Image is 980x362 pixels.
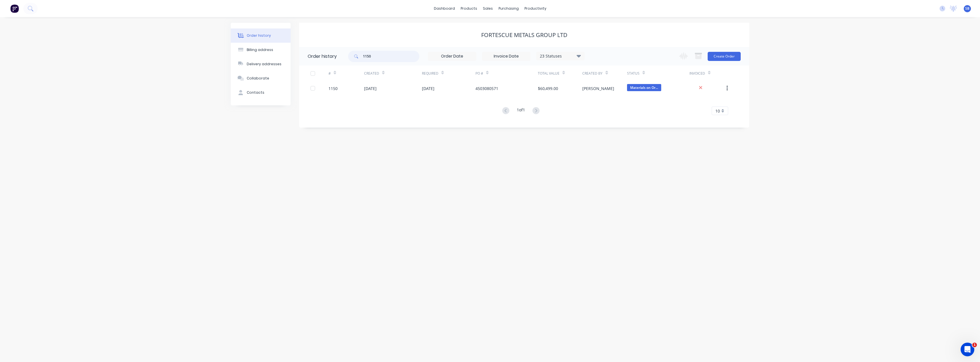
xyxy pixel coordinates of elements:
[972,343,977,347] span: 1
[363,51,419,62] input: Search...
[536,53,584,59] div: 23 Statuses
[689,71,705,76] div: Invoiced
[582,66,627,81] div: Created By
[481,32,567,38] div: FORTESCUE METALS GROUP LTD
[582,71,603,76] div: Created By
[708,52,741,61] button: Create Order
[428,52,476,61] input: Order Date
[364,85,377,91] div: [DATE]
[364,71,379,76] div: Created
[422,85,434,91] div: [DATE]
[328,85,338,91] div: 1150
[247,90,264,95] div: Contacts
[582,85,614,91] div: [PERSON_NAME]
[475,71,483,76] div: PO #
[364,66,422,81] div: Created
[231,57,291,71] button: Delivery addresses
[538,66,582,81] div: Total Value
[961,343,974,356] iframe: Intercom live chat
[231,28,291,43] button: Order history
[422,71,438,76] div: Required
[10,4,19,13] img: Factory
[431,4,458,13] a: dashboard
[627,84,661,91] span: Materials on Or...
[538,71,560,76] div: Total Value
[247,62,281,67] div: Delivery addresses
[496,4,522,13] div: purchasing
[231,43,291,57] button: Billing address
[522,4,549,13] div: productivity
[328,71,331,76] div: #
[247,33,271,38] div: Order history
[247,76,269,81] div: Collaborate
[965,6,969,11] span: SB
[231,71,291,85] button: Collaborate
[328,66,364,81] div: #
[627,66,689,81] div: Status
[482,52,530,61] input: Invoice Date
[475,66,538,81] div: PO #
[689,66,725,81] div: Invoiced
[475,85,498,91] div: 4503080571
[422,66,475,81] div: Required
[627,71,640,76] div: Status
[480,4,496,13] div: sales
[458,4,480,13] div: products
[247,47,273,52] div: Billing address
[308,53,337,60] div: Order history
[715,108,720,114] span: 10
[517,107,525,115] div: 1 of 1
[231,85,291,100] button: Contacts
[538,85,558,91] div: $60,499.00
